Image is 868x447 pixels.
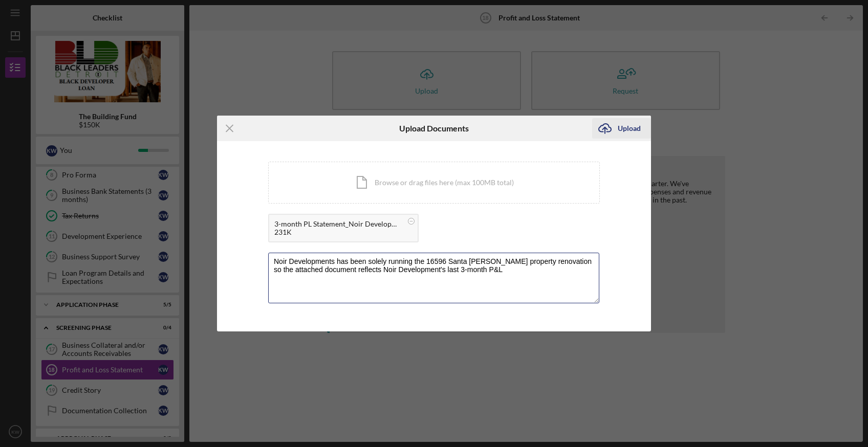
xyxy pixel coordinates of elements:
[592,118,651,139] button: Upload
[618,118,641,139] div: Upload
[274,228,402,236] div: 231K
[268,253,599,303] textarea: Noir Developments has been solely running the 16596 Santa [PERSON_NAME] property renovation so th...
[274,220,402,228] div: 3-month PL Statement_Noir Developments - 16596 [GEOGRAPHIC_DATA][PERSON_NAME]pdf
[399,124,469,133] h6: Upload Documents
